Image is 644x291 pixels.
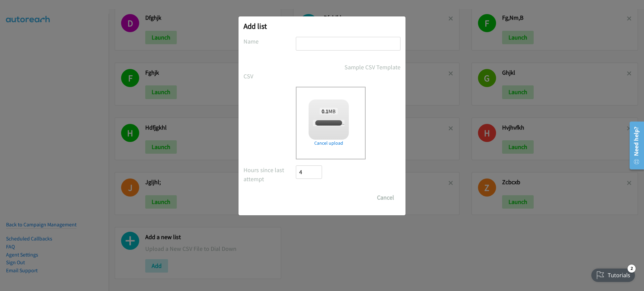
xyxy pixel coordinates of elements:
a: Sample CSV Template [344,63,400,72]
span: split_4rsfdcfx.csv [313,120,348,126]
button: Cancel [371,191,400,204]
iframe: Checklist [587,262,639,286]
label: Hours since last attempt [244,165,296,184]
label: CSV [244,72,296,81]
a: Cancel upload [309,140,349,147]
h2: Add list [244,21,400,31]
label: Name [244,37,296,46]
span: MB [320,108,338,115]
iframe: Resource Center [625,119,644,172]
strong: 0.1 [322,108,328,115]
